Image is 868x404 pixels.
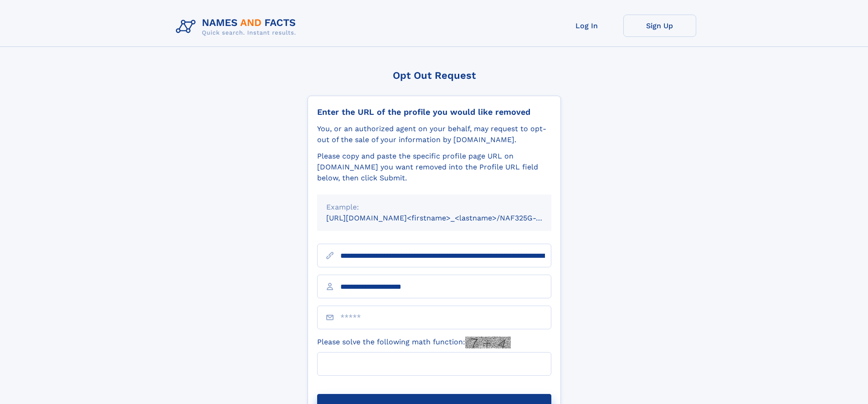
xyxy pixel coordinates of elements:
[317,151,551,184] div: Please copy and paste the specific profile page URL on [DOMAIN_NAME] you want removed into the Pr...
[623,15,696,37] a: Sign Up
[550,15,623,37] a: Log In
[326,214,569,222] small: [URL][DOMAIN_NAME]<firstname>_<lastname>/NAF325G-xxxxxxxx
[326,202,542,213] div: Example:
[172,15,303,39] img: Logo Names and Facts
[317,123,551,145] div: You, or an authorized agent on your behalf, may request to opt-out of the sale of your informatio...
[317,337,511,348] label: Please solve the following math function:
[308,70,561,81] div: Opt Out Request
[317,107,551,117] div: Enter the URL of the profile you would like removed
